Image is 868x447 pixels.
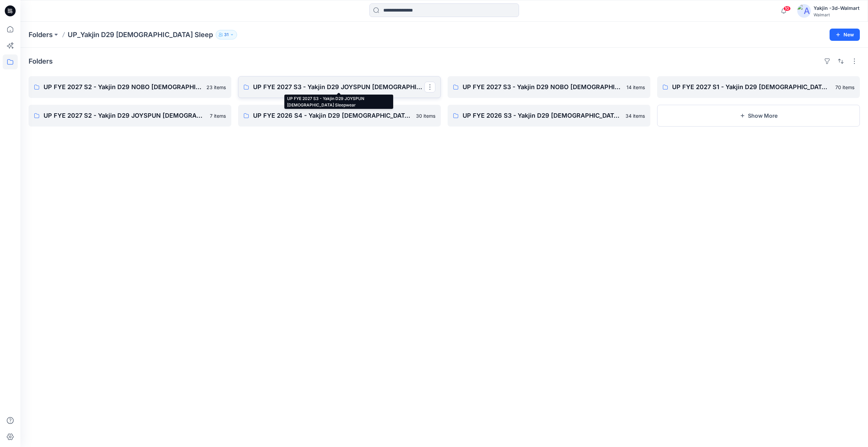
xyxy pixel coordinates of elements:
p: 23 items [206,84,226,91]
button: New [830,29,860,41]
a: UP FYE 2027 S2 - Yakjin D29 JOYSPUN [DEMOGRAPHIC_DATA] Sleepwear7 items [29,105,231,127]
a: UP FYE 2027 S2 - Yakjin D29 NOBO [DEMOGRAPHIC_DATA] Sleepwear23 items [29,76,231,98]
p: 14 items [627,84,645,91]
a: Folders [29,30,53,39]
a: UP FYE 2026 S3 - Yakjin D29 [DEMOGRAPHIC_DATA] Sleepwear34 items [448,105,650,127]
p: UP FYE 2027 S3 - Yakjin D29 NOBO [DEMOGRAPHIC_DATA] Sleepwear [463,82,622,92]
p: 31 [224,31,229,38]
p: UP FYE 2026 S3 - Yakjin D29 [DEMOGRAPHIC_DATA] Sleepwear [463,111,621,120]
p: UP FYE 2027 S1 - Yakjin D29 [DEMOGRAPHIC_DATA] Sleepwear [672,82,831,92]
img: avatar [797,4,811,18]
p: 34 items [625,112,645,119]
p: 7 items [210,112,226,119]
p: 70 items [835,84,854,91]
p: 30 items [416,112,435,119]
a: UP FYE 2027 S1 - Yakjin D29 [DEMOGRAPHIC_DATA] Sleepwear70 items [657,76,860,98]
p: UP_Yakjin D29 [DEMOGRAPHIC_DATA] Sleep [68,30,213,39]
div: Walmart [814,12,859,17]
p: UP FYE 2027 S3 - Yakjin D29 JOYSPUN [DEMOGRAPHIC_DATA] Sleepwear [253,82,424,92]
a: UP FYE 2027 S3 - Yakjin D29 NOBO [DEMOGRAPHIC_DATA] Sleepwear14 items [448,76,650,98]
a: UP FYE 2027 S3 - Yakjin D29 JOYSPUN [DEMOGRAPHIC_DATA] Sleepwear [238,76,441,98]
p: UP FYE 2026 S4 - Yakjin D29 [DEMOGRAPHIC_DATA] Sleepwear [253,111,412,120]
a: UP FYE 2026 S4 - Yakjin D29 [DEMOGRAPHIC_DATA] Sleepwear30 items [238,105,441,127]
p: UP FYE 2027 S2 - Yakjin D29 NOBO [DEMOGRAPHIC_DATA] Sleepwear [44,82,202,92]
button: 31 [216,30,237,39]
p: UP FYE 2027 S2 - Yakjin D29 JOYSPUN [DEMOGRAPHIC_DATA] Sleepwear [44,111,206,120]
span: 10 [783,6,791,11]
h4: Folders [29,57,53,65]
button: Show More [657,105,860,127]
div: Yakjin -3d-Walmart [814,4,859,12]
